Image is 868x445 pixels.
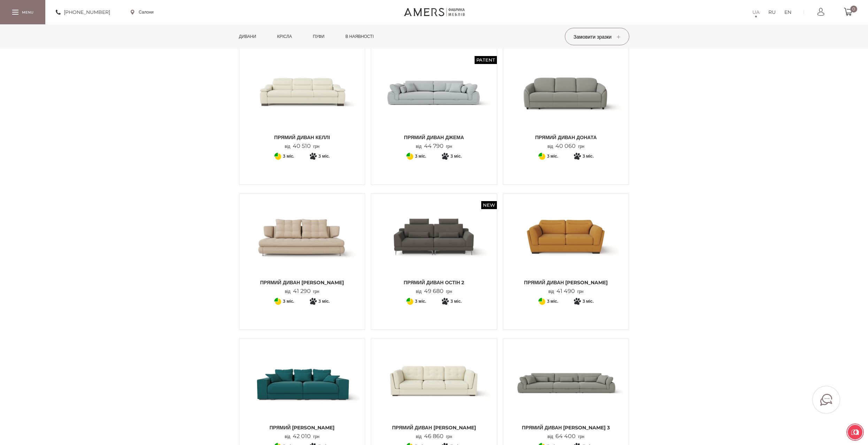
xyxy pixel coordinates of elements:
[553,433,578,439] span: 64 400
[422,433,446,439] span: 46 860
[583,152,594,160] span: 3 міс.
[768,8,776,16] a: RU
[565,28,629,45] button: Замовити зразки
[376,424,492,431] span: Прямий диван [PERSON_NAME]
[290,143,313,149] span: 40 510
[234,24,262,49] a: Дивани
[290,433,313,439] span: 42 010
[285,288,319,295] p: від грн
[547,152,558,160] span: 3 міс.
[548,288,584,295] p: від грн
[245,134,360,141] span: Прямий диван КЕЛЛІ
[583,297,594,305] span: 3 міс.
[283,152,294,160] span: 3 міс.
[574,34,620,40] span: Замовити зразки
[554,288,577,294] span: 41 490
[415,152,426,160] span: 3 міс.
[285,143,320,150] p: від грн
[340,24,379,49] a: в наявності
[508,134,624,141] span: Прямий Диван ДОНАТА
[481,201,497,209] span: New
[422,288,446,294] span: 49 680
[376,54,492,150] a: Patent Прямий диван ДЖЕМА Прямий диван ДЖЕМА Прямий диван ДЖЕМА від44 790грн
[508,344,624,440] a: Прямий Диван Джемма 3 Прямий Диван Джемма 3 Прямий Диван [PERSON_NAME] 3 від64 400грн
[784,8,791,16] a: EN
[553,143,578,149] span: 40 060
[752,8,760,16] a: UA
[451,152,462,160] span: 3 міс.
[416,288,452,295] p: від грн
[285,433,320,440] p: від грн
[245,424,360,431] span: Прямий [PERSON_NAME]
[272,24,297,49] a: Крісла
[547,143,584,150] p: від грн
[376,344,492,440] a: Прямий диван Ешлі Прямий диван Ешлі Прямий диван [PERSON_NAME] від46 860грн
[131,9,154,15] a: Салони
[245,54,360,150] a: Прямий диван КЕЛЛІ Прямий диван КЕЛЛІ Прямий диван КЕЛЛІ від40 510грн
[376,134,492,141] span: Прямий диван ДЖЕМА
[291,288,313,294] span: 41 290
[245,279,360,286] span: Прямий диван [PERSON_NAME]
[245,199,360,295] a: Прямий диван НІКОЛЬ Прямий диван НІКОЛЬ Прямий диван [PERSON_NAME] від41 290грн
[416,433,452,440] p: від грн
[547,297,558,305] span: 3 міс.
[547,433,584,440] p: від грн
[508,199,624,295] a: Прямий диван Софія Прямий диван Софія Прямий диван [PERSON_NAME] від41 490грн
[416,143,452,150] p: від грн
[508,54,624,150] a: Прямий Диван ДОНАТА Прямий Диван ДОНАТА Прямий Диван ДОНАТА від40 060грн
[245,344,360,440] a: Прямий диван БРУНО Прямий диван БРУНО Прямий [PERSON_NAME] від42 010грн
[850,6,857,13] span: 0
[56,8,110,16] a: [PHONE_NUMBER]
[422,143,446,149] span: 44 790
[376,279,492,286] span: Прямий диван ОСТІН 2
[308,24,330,49] a: Пуфи
[508,279,624,286] span: Прямий диван [PERSON_NAME]
[415,297,426,305] span: 3 міс.
[283,297,294,305] span: 3 міс.
[451,297,462,305] span: 3 міс.
[376,199,492,295] a: New Прямий диван ОСТІН 2 Прямий диван ОСТІН 2 Прямий диван ОСТІН 2 від49 680грн
[475,56,497,64] span: Patent
[318,297,330,305] span: 3 міс.
[318,152,330,160] span: 3 міс.
[508,424,624,431] span: Прямий Диван [PERSON_NAME] 3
